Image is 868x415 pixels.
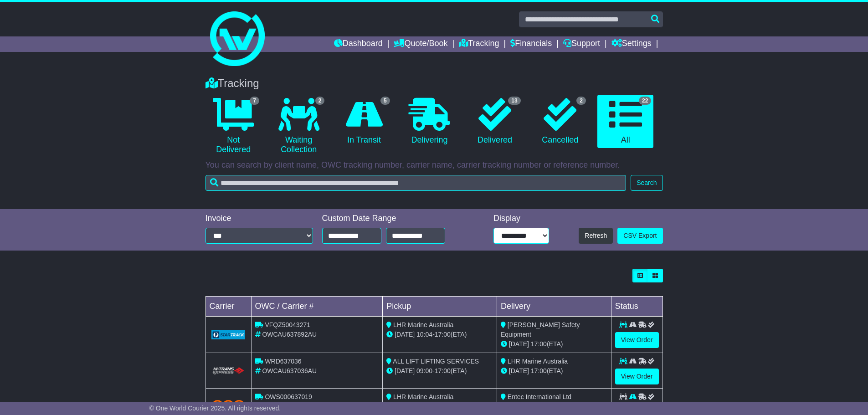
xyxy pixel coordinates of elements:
span: 10:04 [416,331,432,338]
span: 2 [576,97,586,105]
a: View Order [615,332,659,348]
span: OWS000637019 [265,393,312,400]
span: 5 [380,97,390,105]
a: CSV Export [617,228,663,244]
button: Refresh [579,228,613,244]
span: [DATE] [395,331,415,338]
td: Pickup [383,297,497,317]
span: 7 [250,97,259,105]
span: 2 [315,97,325,105]
a: Quote/Book [394,36,447,52]
span: [DATE] [395,367,415,374]
a: 2 Waiting Collection [271,95,327,158]
td: Carrier [205,297,251,317]
div: Custom Date Range [322,214,468,224]
a: 5 In Transit [336,95,392,149]
span: [DATE] [509,340,529,348]
span: Entec International Ltd [508,393,571,400]
td: Delivery [497,297,611,317]
span: [PERSON_NAME] Safety Equipment [501,321,580,338]
a: 7 Not Delivered [205,95,262,158]
div: Display [493,214,549,224]
td: Status [611,297,663,317]
a: 2 Cancelled [532,95,588,149]
span: WRD637036 [265,358,301,365]
span: © One World Courier 2025. All rights reserved. [149,405,281,412]
div: - (ETA) [386,330,493,339]
a: Dashboard [334,36,383,52]
a: 13 Delivered [467,95,523,149]
img: TNT_Domestic.png [211,400,246,412]
span: 17:00 [435,367,451,374]
a: Financials [510,36,552,52]
div: (ETA) [501,366,607,376]
span: 17:00 [531,367,547,374]
a: Settings [611,36,652,52]
span: LHR Marine Australia [393,393,453,400]
span: [DATE] [509,367,529,374]
a: Support [563,36,600,52]
a: View Order [615,369,659,384]
span: OWCAU637036AU [262,367,317,374]
a: Tracking [459,36,499,52]
span: ALL LIFT LIFTING SERVICES [393,358,479,365]
span: OWCAU637892AU [262,331,317,338]
div: Tracking [201,77,668,90]
div: (ETA) [501,339,607,349]
span: LHR Marine Australia [508,358,568,365]
td: OWC / Carrier # [251,297,383,317]
span: 17:00 [531,340,547,348]
span: 13 [508,97,520,105]
span: 09:00 [416,367,432,374]
span: 22 [639,97,651,105]
span: 17:00 [435,331,451,338]
div: - (ETA) [386,366,493,376]
span: VFQZ50043271 [265,321,310,328]
div: Invoice [205,214,313,224]
span: LHR Marine Australia [393,321,453,328]
img: GetCarrierServiceLogo [211,330,246,339]
button: Search [631,175,663,191]
a: 22 All [597,95,653,149]
a: Delivering [401,95,457,149]
p: You can search by client name, OWC tracking number, carrier name, carrier tracking number or refe... [205,160,663,170]
img: HiTrans.png [211,367,246,375]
